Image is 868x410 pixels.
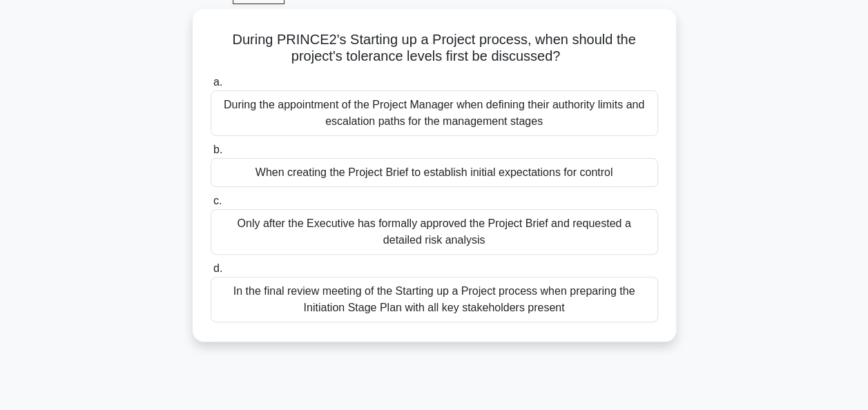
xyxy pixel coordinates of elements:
div: When creating the Project Brief to establish initial expectations for control [211,158,658,187]
span: b. [213,144,222,155]
span: a. [213,76,222,88]
span: d. [213,262,222,274]
div: In the final review meeting of the Starting up a Project process when preparing the Initiation St... [211,277,658,322]
div: Only after the Executive has formally approved the Project Brief and requested a detailed risk an... [211,209,658,255]
div: During the appointment of the Project Manager when defining their authority limits and escalation... [211,90,658,136]
span: c. [213,195,222,206]
h5: During PRINCE2's Starting up a Project process, when should the project's tolerance levels first ... [209,31,659,66]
